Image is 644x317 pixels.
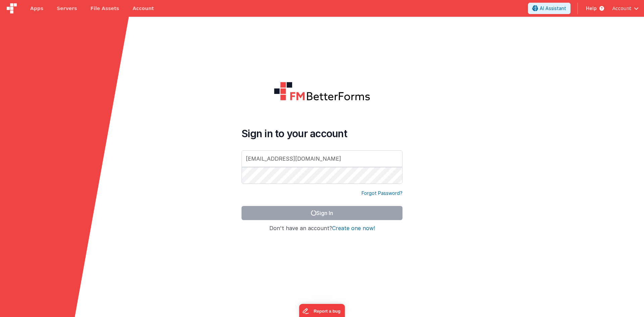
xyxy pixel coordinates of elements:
[540,5,566,12] span: AI Assistant
[241,150,402,167] input: Email Address
[241,206,402,220] button: Sign In
[332,225,375,231] button: Create one now!
[91,5,119,12] span: File Assets
[241,127,402,140] h4: Sign in to your account
[362,190,402,197] a: Forgot Password?
[30,5,43,12] span: Apps
[241,225,402,231] h4: Don't have an account?
[612,5,639,12] button: Account
[57,5,77,12] span: Servers
[612,5,631,12] span: Account
[586,5,597,12] span: Help
[528,3,571,14] button: AI Assistant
